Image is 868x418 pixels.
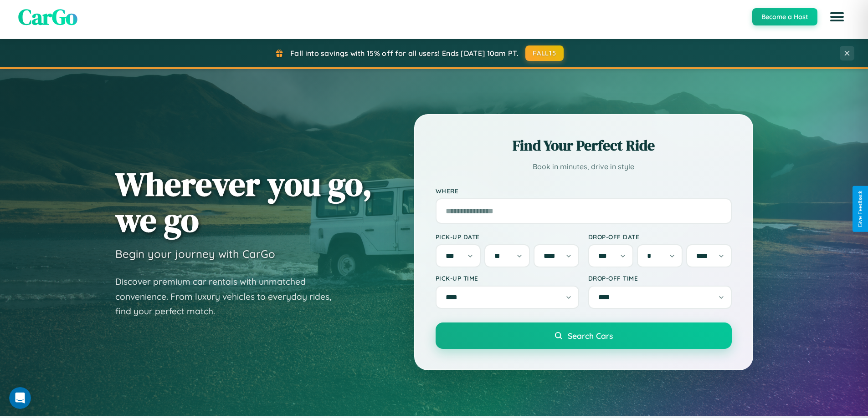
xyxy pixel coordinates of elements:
span: Search Cars [568,331,613,341]
h3: Begin your journey with CarGo [115,247,275,261]
span: CarGo [18,2,77,32]
p: Discover premium car rentals with unmatched convenience. From luxury vehicles to everyday rides, ... [115,274,343,319]
h2: Find Your Perfect Ride [436,136,732,156]
label: Where [436,187,732,195]
iframe: Intercom live chat [9,387,31,409]
label: Drop-off Time [588,274,732,282]
span: Fall into savings with 15% off for all users! Ends [DATE] 10am PT. [290,49,519,58]
h1: Wherever you go, we go [115,166,372,238]
button: Open menu [824,4,850,30]
button: Search Cars [436,322,732,349]
label: Pick-up Date [436,233,579,241]
button: Become a Host [752,8,817,25]
p: Book in minutes, drive in style [436,160,732,173]
label: Pick-up Time [436,274,579,282]
div: Give Feedback [857,191,863,227]
label: Drop-off Date [588,233,732,241]
button: FALL15 [525,45,564,61]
